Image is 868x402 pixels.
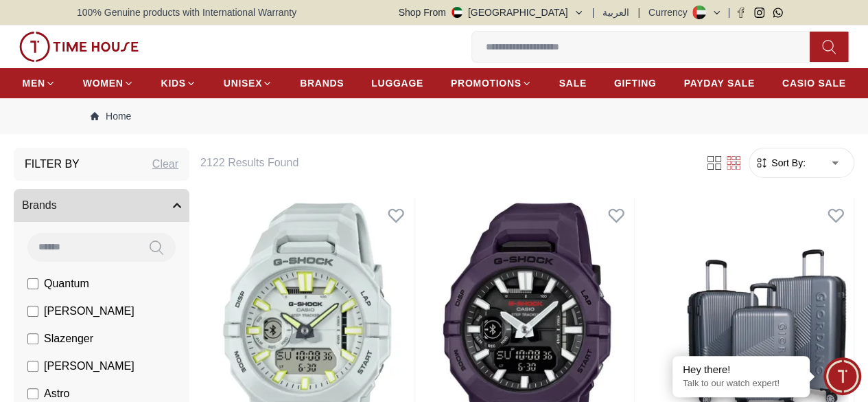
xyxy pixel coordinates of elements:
[83,71,134,96] a: WOMEN
[782,76,846,90] span: CASIO SALE
[25,156,80,172] h3: Filter By
[44,386,69,402] span: Astro
[23,76,45,90] span: MEN
[300,76,344,90] span: BRANDS
[161,71,196,96] a: KIDS
[27,361,38,372] input: [PERSON_NAME]
[22,197,57,214] span: Brands
[559,71,587,96] a: SALE
[152,156,178,172] div: Clear
[683,71,754,96] a: PAYDAY SALE
[602,5,629,19] button: العربية
[44,303,134,320] span: [PERSON_NAME]
[727,5,730,19] span: |
[161,76,186,90] span: KIDS
[91,109,131,123] a: Home
[23,71,56,96] a: MEN
[755,156,806,170] button: Sort By:
[200,155,688,171] h6: 2122 Results Found
[782,71,846,96] a: CASIO SALE
[27,333,38,344] input: Slazenger
[637,5,640,19] span: |
[44,358,134,375] span: [PERSON_NAME]
[683,378,799,390] p: Talk to our watch expert!
[754,8,764,18] a: Instagram
[451,71,532,96] a: PROMOTIONS
[19,32,139,62] img: ...
[77,5,296,19] span: 100% Genuine products with International Warranty
[683,76,754,90] span: PAYDAY SALE
[773,8,783,18] a: Whatsapp
[371,76,423,90] span: LUGGAGE
[300,71,344,96] a: BRANDS
[27,278,38,289] input: Quantum
[224,71,272,96] a: UNISEX
[27,388,38,399] input: Astro
[614,71,657,96] a: GIFTING
[736,8,746,18] a: Facebook
[451,76,521,90] span: PROMOTIONS
[224,76,262,90] span: UNISEX
[14,189,189,222] button: Brands
[83,76,124,90] span: WOMEN
[614,76,657,90] span: GIFTING
[683,363,799,377] div: Hey there!
[44,331,93,347] span: Slazenger
[77,98,791,134] nav: Breadcrumb
[823,357,861,395] div: Chat Widget
[371,71,423,96] a: LUGGAGE
[451,7,462,18] img: United Arab Emirates
[648,5,693,19] div: Currency
[27,306,38,317] input: [PERSON_NAME]
[559,76,587,90] span: SALE
[44,276,89,292] span: Quantum
[592,5,595,19] span: |
[769,156,806,170] span: Sort By:
[399,5,584,19] button: Shop From[GEOGRAPHIC_DATA]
